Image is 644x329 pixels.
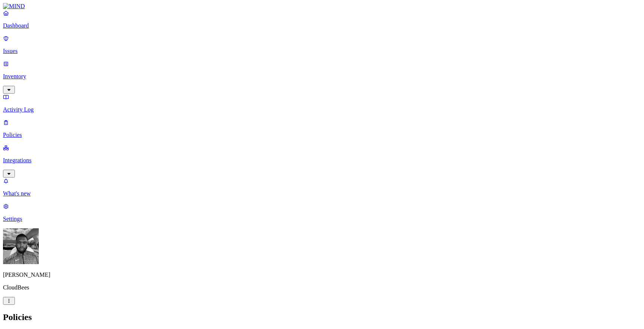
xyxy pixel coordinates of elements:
a: Activity Log [3,94,641,113]
p: Integrations [3,157,641,164]
p: Dashboard [3,22,641,29]
a: Policies [3,119,641,138]
a: Inventory [3,60,641,93]
a: What's new [3,178,641,197]
a: Issues [3,35,641,54]
p: CloudBees [3,284,641,291]
p: What's new [3,190,641,197]
p: Issues [3,48,641,54]
h2: Policies [3,312,641,322]
a: Dashboard [3,10,641,29]
a: MIND [3,3,641,10]
p: [PERSON_NAME] [3,272,641,278]
p: Activity Log [3,106,641,113]
img: Cameron White [3,228,39,264]
a: Settings [3,203,641,222]
p: Policies [3,132,641,138]
p: Inventory [3,73,641,80]
a: Integrations [3,144,641,176]
p: Settings [3,216,641,222]
img: MIND [3,3,25,10]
